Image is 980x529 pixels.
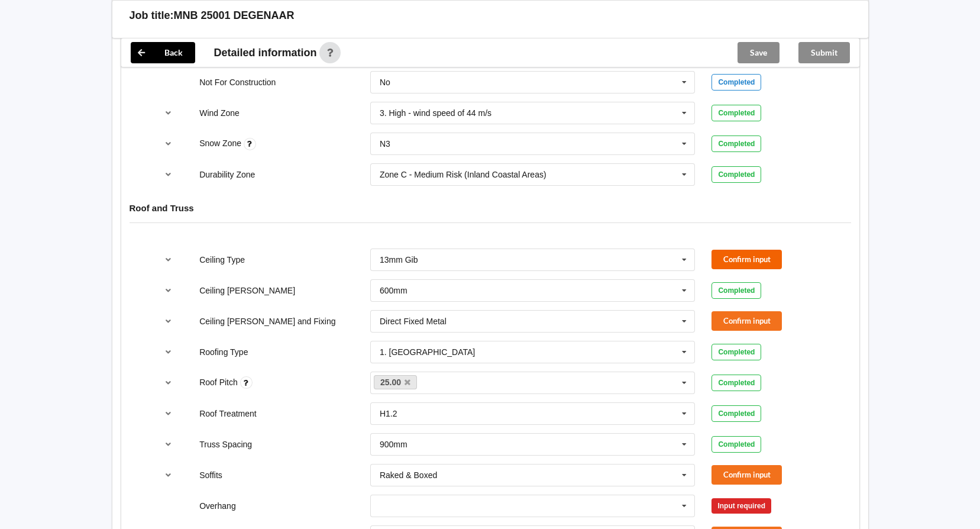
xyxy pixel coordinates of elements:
div: Input required [711,498,771,514]
div: Direct Fixed Metal [380,317,447,325]
div: Completed [711,136,761,152]
h4: Roof and Truss [130,202,851,214]
div: 3. High - wind speed of 44 m/s [380,109,491,117]
label: Snow Zone [199,138,244,148]
button: Back [131,42,195,63]
div: 1. [GEOGRAPHIC_DATA] [380,348,475,356]
div: 600mm [380,286,407,295]
button: reference-toggle [157,249,180,270]
label: Roof Treatment [199,409,257,418]
a: 25.00 [374,375,418,389]
label: Not For Construction [199,78,276,87]
label: Soffits [199,470,222,480]
div: Completed [711,282,761,299]
div: Completed [711,105,761,121]
button: reference-toggle [157,280,180,301]
div: Completed [711,375,761,391]
button: Confirm input [711,250,782,269]
div: H1.2 [380,409,397,418]
label: Wind Zone [199,108,240,118]
label: Roof Pitch [199,378,240,387]
div: N3 [380,140,390,148]
label: Overhang [199,501,235,511]
h3: Job title: [130,9,174,22]
button: reference-toggle [157,341,180,363]
h3: MNB 25001 DEGENAAR [174,9,295,22]
button: Confirm input [711,465,782,485]
label: Ceiling [PERSON_NAME] and Fixing [199,317,335,326]
button: reference-toggle [157,403,180,424]
button: reference-toggle [157,434,180,455]
button: reference-toggle [157,164,180,185]
label: Durability Zone [199,170,255,179]
label: Roofing Type [199,347,248,357]
div: No [380,78,390,86]
div: Completed [711,436,761,453]
div: Completed [711,74,761,91]
label: Ceiling [PERSON_NAME] [199,286,295,295]
div: 13mm Gib [380,256,418,264]
button: reference-toggle [157,465,180,486]
div: Completed [711,166,761,183]
div: Completed [711,405,761,422]
div: 900mm [380,440,407,449]
label: Truss Spacing [199,440,252,449]
button: reference-toggle [157,372,180,393]
div: Raked & Boxed [380,471,437,479]
span: Detailed information [214,47,317,58]
div: Completed [711,344,761,360]
button: Confirm input [711,311,782,331]
label: Ceiling Type [199,255,245,264]
div: Zone C - Medium Risk (Inland Coastal Areas) [380,170,546,179]
button: reference-toggle [157,102,180,124]
button: reference-toggle [157,311,180,332]
button: reference-toggle [157,133,180,154]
